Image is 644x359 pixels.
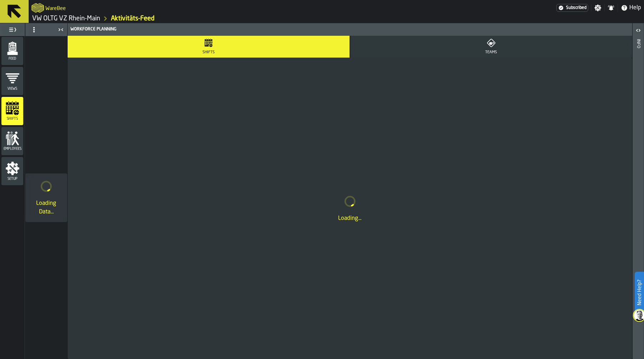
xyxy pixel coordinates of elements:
[1,25,23,35] label: button-toggle-Toggle Full Menu
[1,157,23,186] li: menu Setup
[618,4,644,12] label: button-toggle-Help
[45,4,66,11] h2: Sub Title
[32,15,100,23] a: link-to-/wh/i/44979e6c-6f66-405e-9874-c1e29f02a54a
[1,57,23,61] span: Feed
[605,4,618,11] label: button-toggle-Notifications
[1,87,23,91] span: Views
[203,50,215,55] span: Shifts
[69,27,631,32] div: Workforce Planning
[56,25,66,34] label: button-toggle-Close me
[1,147,23,151] span: Employees
[635,272,643,313] label: Need Help?
[1,177,23,181] span: Setup
[591,4,604,11] label: button-toggle-Settings
[1,97,23,126] li: menu Shifts
[111,15,155,23] a: link-to-/wh/i/44979e6c-6f66-405e-9874-c1e29f02a54a/feed/cb2375cd-a213-45f6-a9a8-871f1953d9f6
[485,50,497,55] span: Teams
[566,5,586,10] span: Subscribed
[31,14,336,23] nav: Breadcrumb
[556,4,588,12] div: Menu Subscription
[556,4,588,12] a: link-to-/wh/i/44979e6c-6f66-405e-9874-c1e29f02a54a/settings/billing
[633,23,644,359] header: Info
[1,37,23,65] li: menu Feed
[636,38,641,357] div: Info
[633,25,643,38] label: button-toggle-Open
[1,127,23,156] li: menu Employees
[73,214,626,223] div: Loading...
[629,4,641,12] span: Help
[1,67,23,95] li: menu Views
[31,1,44,14] a: logo-header
[31,199,61,216] div: Loading Data...
[1,117,23,121] span: Shifts
[68,23,632,36] header: Workforce Planning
